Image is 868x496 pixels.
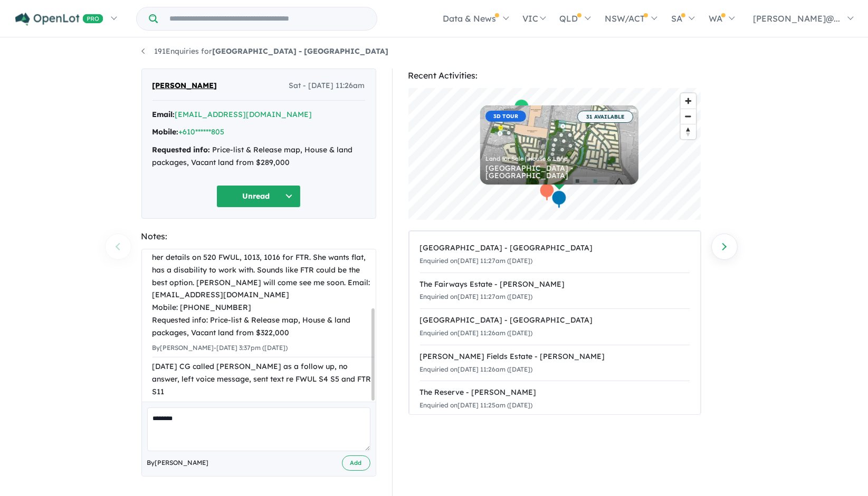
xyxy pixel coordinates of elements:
button: Reset bearing to north [681,124,696,139]
span: Sat - [DATE] 11:26am [289,80,365,92]
a: The Fairways Estate - [PERSON_NAME]Enquiried on[DATE] 11:27am ([DATE]) [420,273,690,309]
button: Unread [216,185,301,208]
small: Enquiried on [DATE] 11:27am ([DATE]) [420,257,533,265]
div: [GEOGRAPHIC_DATA] - [GEOGRAPHIC_DATA] [420,242,690,255]
div: [GEOGRAPHIC_DATA] - [GEOGRAPHIC_DATA] [420,314,690,327]
button: Zoom out [681,109,696,124]
span: 3D TOUR [485,111,526,122]
small: Enquiried on [DATE] 11:25am ([DATE]) [420,401,533,409]
a: [GEOGRAPHIC_DATA] - [GEOGRAPHIC_DATA]Enquiried on[DATE] 11:27am ([DATE]) [420,237,690,273]
div: The Reserve - [PERSON_NAME] [420,386,690,399]
canvas: Map [408,88,701,220]
strong: Email: [152,110,175,119]
div: [DATE] CG called [PERSON_NAME] this morning. [PERSON_NAME] is currently living at her mums place ... [152,201,374,339]
img: Openlot PRO Logo White [15,13,103,26]
div: [DATE] CG called [PERSON_NAME] as a follow up, no answer, left voice message, sent text re FWUL S... [152,361,374,398]
a: [GEOGRAPHIC_DATA] - [GEOGRAPHIC_DATA]Enquiried on[DATE] 11:26am ([DATE]) [420,308,690,345]
div: [PERSON_NAME] Fields Estate - [PERSON_NAME] [420,351,690,363]
span: [PERSON_NAME] [152,80,217,92]
small: By [PERSON_NAME] - [DATE] 3:37pm ([DATE]) [152,344,288,352]
strong: Mobile: [152,127,179,137]
div: Map marker [539,182,555,202]
div: Land for Sale | House & Land [485,156,633,162]
div: The Fairways Estate - [PERSON_NAME] [420,278,690,291]
span: By [PERSON_NAME] [147,458,209,468]
span: Zoom out [681,109,696,124]
small: Enquiried on [DATE] 11:26am ([DATE]) [420,365,533,373]
div: Price-list & Release map, House & land packages, Vacant land from $289,000 [152,144,365,169]
div: Recent Activities: [408,69,701,83]
a: 191Enquiries for[GEOGRAPHIC_DATA] - [GEOGRAPHIC_DATA] [141,46,389,56]
nav: breadcrumb [141,45,727,58]
strong: [GEOGRAPHIC_DATA] - [GEOGRAPHIC_DATA] [213,46,389,56]
div: Map marker [551,190,567,209]
small: Enquiried on [DATE] 11:27am ([DATE]) [420,293,533,300]
span: [PERSON_NAME]@... [753,13,840,24]
a: [EMAIL_ADDRESS][DOMAIN_NAME] [175,110,312,119]
div: Map marker [513,99,529,118]
a: 3D TOUR 31 AVAILABLE Land for Sale | House & Land [GEOGRAPHIC_DATA] - [GEOGRAPHIC_DATA] [480,105,638,184]
button: Add [342,455,370,471]
span: 31 AVAILABLE [577,111,633,123]
strong: Requested info: [152,145,211,154]
input: Try estate name, suburb, builder or developer [160,7,375,30]
a: The Reserve - [PERSON_NAME]Enquiried on[DATE] 11:25am ([DATE]) [420,381,690,417]
small: Enquiried on [DATE] 11:26am ([DATE]) [420,329,533,337]
a: [PERSON_NAME] Fields Estate - [PERSON_NAME]Enquiried on[DATE] 11:26am ([DATE]) [420,345,690,382]
div: [GEOGRAPHIC_DATA] - [GEOGRAPHIC_DATA] [485,164,633,179]
div: Notes: [141,229,376,244]
button: Zoom in [681,93,696,109]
